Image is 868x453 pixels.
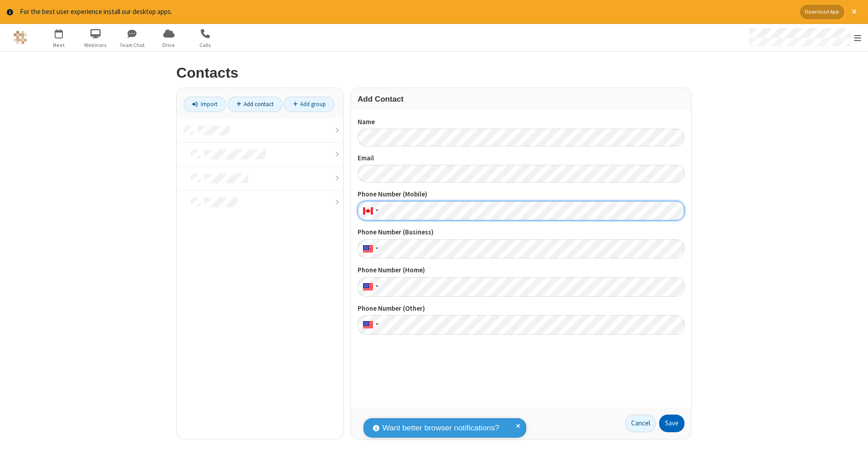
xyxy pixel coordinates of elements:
[115,41,149,49] span: Team Chat
[3,24,37,51] button: Logo
[358,315,381,335] div: United States: + 1
[358,277,381,297] div: United States: + 1
[800,5,844,19] button: Download App
[358,227,684,238] label: Phone Number (Business)
[176,65,692,81] h2: Contacts
[358,153,684,163] label: Email
[358,239,381,259] div: United States: + 1
[228,97,283,112] a: Add contact
[358,117,684,127] label: Name
[847,5,861,19] button: Close alert
[625,415,656,433] a: Cancel
[358,95,684,103] h3: Add Contact
[79,41,113,49] span: Webinars
[659,415,684,433] button: Save
[741,24,868,51] div: Open menu
[189,41,222,49] span: Calls
[358,265,684,276] label: Phone Number (Home)
[20,7,793,17] div: For the best user experience install our desktop apps.
[184,97,226,112] a: Import
[284,97,335,112] a: Add group
[152,41,186,49] span: Drive
[358,201,381,220] div: Canada: + 1
[14,31,27,44] img: QA Selenium DO NOT DELETE OR CHANGE
[358,304,684,314] label: Phone Number (Other)
[382,422,499,434] span: Want better browser notifications?
[42,41,76,49] span: Meet
[358,189,684,200] label: Phone Number (Mobile)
